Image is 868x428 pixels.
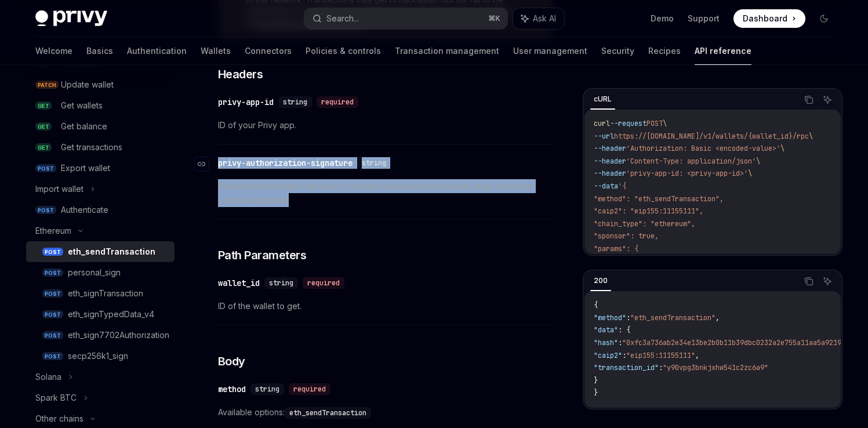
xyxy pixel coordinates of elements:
span: --header [594,157,626,166]
button: Ask AI [820,92,835,107]
span: --header [594,169,626,178]
div: required [317,96,358,108]
img: dark logo [35,10,107,27]
span: : [659,363,663,372]
div: Search... [326,12,359,26]
a: POSTpersonal_sign [26,262,175,283]
span: string [283,97,307,107]
span: string [362,158,386,168]
a: Wallets [201,37,231,65]
div: wallet_id [218,277,260,289]
span: , [695,351,699,360]
div: Get wallets [61,99,103,113]
div: eth_signTypedData_v4 [68,307,154,321]
div: 200 [590,274,611,288]
span: POST [42,248,63,256]
span: "eth_sendTransaction" [630,313,716,322]
a: POSTeth_sign7702Authorization [26,325,175,346]
button: Toggle dark mode [815,9,833,28]
a: Navigate to header [195,153,218,176]
span: Path Parameters [218,247,307,263]
span: "sponsor": true, [594,231,659,241]
button: Copy the contents from the code block [801,92,816,107]
span: "data" [594,325,618,335]
a: Recipes [648,37,681,65]
span: Available options: [218,405,553,419]
span: POST [42,352,63,361]
a: Transaction management [395,37,499,65]
span: 'Authorization: Basic <encoded-value>' [626,144,780,153]
span: ID of your Privy app. [218,118,553,132]
span: Request authorization signature. If multiple signatures are required, they should be comma separa... [218,179,553,207]
div: method [218,383,246,395]
span: \ [748,169,752,178]
a: POSTAuthenticate [26,200,175,220]
span: } [594,388,598,397]
span: "hash" [594,338,618,347]
span: POST [35,206,56,215]
span: : [626,313,630,322]
a: Authentication [127,37,187,65]
a: POSTeth_signTypedData_v4 [26,304,175,325]
span: GET [35,122,52,131]
span: } [594,376,598,385]
span: ID of the wallet to get. [218,299,553,313]
span: "caip2" [594,351,622,360]
a: Basics [86,37,113,65]
span: Body [218,353,245,369]
span: "caip2": "eip155:11155111", [594,206,703,216]
span: POST [42,331,63,340]
span: 'privy-app-id: <privy-app-id>' [626,169,748,178]
a: Demo [651,13,674,24]
div: Export wallet [61,161,110,175]
span: "method": "eth_sendTransaction", [594,194,724,204]
span: : { [618,325,630,335]
a: Welcome [35,37,72,65]
div: eth_sign7702Authorization [68,328,169,342]
span: "method" [594,313,626,322]
a: GETGet balance [26,116,175,137]
span: "transaction_id" [594,363,659,372]
span: \ [663,119,667,128]
span: GET [35,101,52,110]
button: Ask AI [820,274,835,289]
span: --request [610,119,647,128]
span: POST [42,289,63,298]
code: eth_sendTransaction [285,407,371,419]
span: "chain_type": "ethereum", [594,219,695,228]
span: 'Content-Type: application/json' [626,157,756,166]
span: : [622,351,626,360]
span: : [618,338,622,347]
div: Import wallet [35,182,83,196]
span: --data [594,182,618,191]
span: string [255,385,279,394]
div: privy-app-id [218,96,274,108]
div: personal_sign [68,266,121,280]
span: { [594,300,598,310]
span: "params": { [594,244,638,253]
span: Headers [218,66,263,82]
span: , [716,313,720,322]
a: Support [688,13,720,24]
a: POSTeth_signTransaction [26,283,175,304]
div: secp256k1_sign [68,349,128,363]
div: Get transactions [61,140,122,154]
div: Solana [35,370,61,384]
a: GETGet wallets [26,95,175,116]
div: required [289,383,331,395]
button: Ask AI [513,8,564,29]
span: Dashboard [743,13,787,24]
div: Other chains [35,412,83,426]
div: cURL [590,92,615,106]
button: Search...⌘K [304,8,507,29]
div: Get balance [61,119,107,133]
a: GETGet transactions [26,137,175,158]
span: PATCH [35,81,59,89]
span: GET [35,143,52,152]
a: User management [513,37,587,65]
a: PATCHUpdate wallet [26,74,175,95]
a: Dashboard [733,9,805,28]
span: "y90vpg3bnkjxhw541c2zc6a9" [663,363,768,372]
span: ⌘ K [488,14,500,23]
a: Security [601,37,634,65]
